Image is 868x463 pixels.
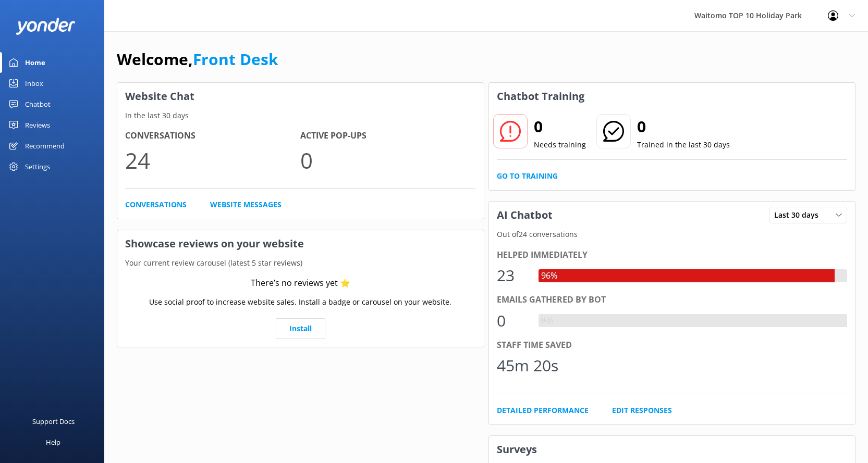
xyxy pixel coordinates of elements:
h2: 0 [637,114,730,139]
div: Support Docs [32,411,75,432]
p: Trained in the last 30 days [637,139,730,151]
a: Conversations [125,199,187,210]
img: yonder-white-logo.png [16,18,76,35]
span: Last 30 days [774,209,825,221]
h2: 0 [534,114,586,139]
p: Out of 24 conversations [489,229,855,240]
p: In the last 30 days [117,110,484,121]
p: Your current review carousel (latest 5 star reviews) [117,257,484,269]
div: 96% [539,269,560,283]
a: Install [276,318,325,339]
h3: Website Chat [117,83,484,110]
a: Detailed Performance [497,405,589,416]
h4: Conversations [125,129,300,143]
p: 24 [125,143,300,178]
div: Settings [25,156,50,177]
div: Emails gathered by bot [497,293,848,307]
a: Website Messages [210,199,282,210]
div: Home [25,52,45,73]
div: Chatbot [25,94,51,115]
h3: Showcase reviews on your website [117,230,484,257]
div: There’s no reviews yet ⭐ [251,277,350,290]
div: Help [46,432,60,453]
h3: AI Chatbot [489,202,560,229]
div: Recommend [25,135,65,156]
p: Needs training [534,139,586,151]
div: 0 [497,308,528,333]
h3: Surveys [489,436,855,463]
div: Inbox [25,73,43,94]
h4: Active Pop-ups [300,129,475,143]
div: 0% [539,314,555,328]
p: Use social proof to increase website sales. Install a badge or carousel on your website. [149,296,451,308]
div: 23 [497,263,528,288]
p: 0 [300,143,475,178]
a: Go to Training [497,170,558,182]
div: 45m 20s [497,353,558,378]
a: Front Desk [193,48,278,70]
h3: Chatbot Training [489,83,592,110]
div: Staff time saved [497,339,848,352]
div: Helped immediately [497,248,848,262]
a: Edit Responses [612,405,672,416]
h1: Welcome, [117,47,278,72]
div: Reviews [25,115,50,135]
